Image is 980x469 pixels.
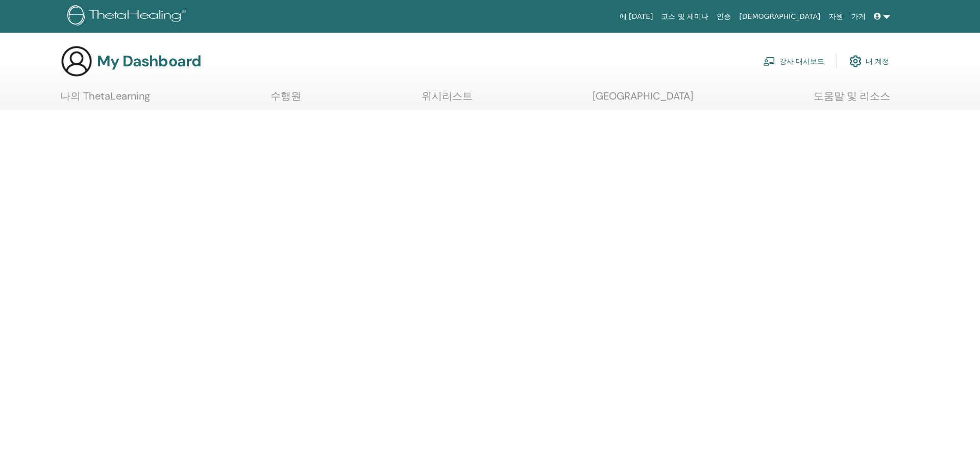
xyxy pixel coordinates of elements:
img: cog.svg [849,53,862,70]
a: 위시리스트 [422,90,473,110]
a: 나의 ThetaLearning [60,90,150,110]
a: 강사 대시보드 [763,50,824,72]
h3: My Dashboard [97,52,201,70]
a: 인증 [713,7,735,26]
a: 코스 및 세미나 [657,7,713,26]
a: 가게 [847,7,870,26]
a: 도움말 및 리소스 [814,90,890,110]
img: logo.png [67,5,189,28]
a: 내 계정 [849,50,889,72]
a: 자원 [825,7,847,26]
img: generic-user-icon.jpg [60,45,93,78]
img: chalkboard-teacher.svg [763,57,775,66]
a: 에 [DATE] [616,7,657,26]
a: [GEOGRAPHIC_DATA] [593,90,693,110]
a: [DEMOGRAPHIC_DATA] [735,7,824,26]
a: 수행원 [271,90,301,110]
